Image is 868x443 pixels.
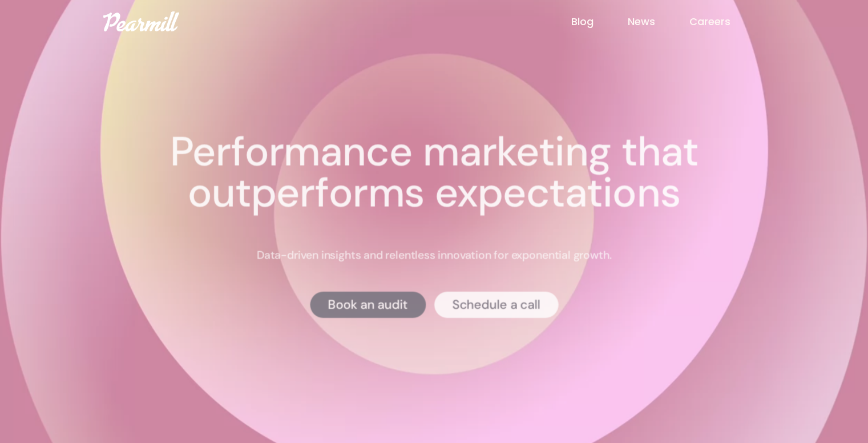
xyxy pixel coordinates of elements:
[103,11,179,31] img: Pearmill logo
[257,248,612,263] p: Data-driven insights and relentless innovation for exponential growth.
[108,132,760,214] h1: Performance marketing that outperforms expectations
[310,291,426,317] a: Book an audit
[571,14,628,29] a: Blog
[689,14,765,29] a: Careers
[434,291,559,317] a: Schedule a call
[628,14,689,29] a: News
